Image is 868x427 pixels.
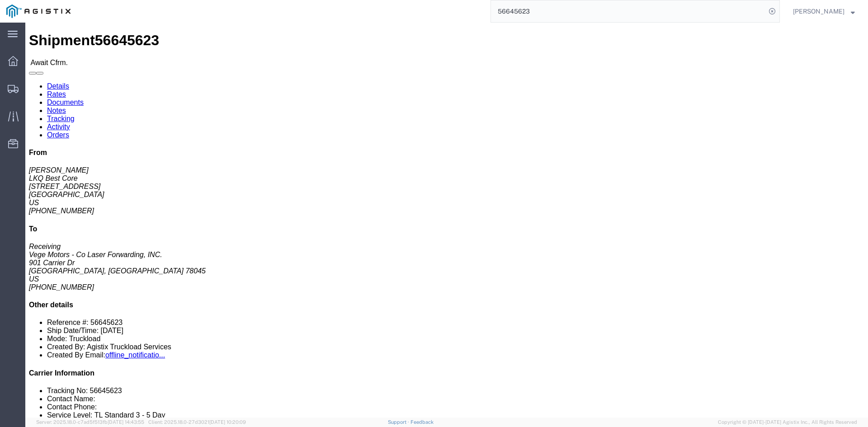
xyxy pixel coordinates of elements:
span: Client: 2025.18.0-27d3021 [148,419,246,425]
img: logo [6,5,71,18]
span: Copyright © [DATE]-[DATE] Agistix Inc., All Rights Reserved [718,418,857,426]
span: Server: 2025.18.0-c7ad5f513fb [36,419,144,425]
span: [DATE] 10:20:09 [209,419,246,425]
button: [PERSON_NAME] [793,6,855,17]
a: Feedback [410,419,434,425]
input: Search for shipment number, reference number [491,0,766,22]
span: Jorge Hinojosa [793,6,844,16]
span: [DATE] 14:43:55 [108,419,144,425]
a: Support [388,419,410,425]
iframe: FS Legacy Container [25,23,868,418]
